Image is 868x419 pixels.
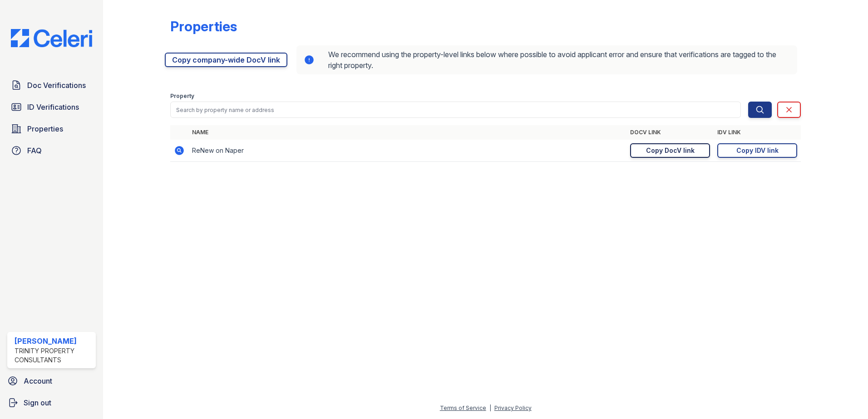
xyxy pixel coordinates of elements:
a: Account [4,372,99,390]
a: Copy DocV link [630,143,710,158]
div: Copy IDV link [736,146,779,155]
label: Property [170,93,194,100]
span: Doc Verifications [27,80,86,91]
div: We recommend using the property-level links below where possible to avoid applicant error and ens... [296,45,797,74]
span: ID Verifications [27,102,79,112]
a: Terms of Service [440,404,486,411]
th: Name [188,125,626,140]
span: Properties [27,123,63,134]
input: Search by property name or address [170,102,741,118]
a: Doc Verifications [7,76,96,94]
img: CE_Logo_Blue-a8612792a0a2168367f1c8372b55b34899dd931a85d93a1a3d3e32e68fde9ad4.png [4,29,99,47]
span: Account [24,375,52,386]
a: Sign out [4,394,99,412]
a: Copy IDV link [717,143,797,158]
a: FAQ [7,141,96,160]
div: Copy DocV link [646,146,695,155]
a: Properties [7,120,96,138]
div: Properties [170,18,237,34]
th: DocV Link [626,125,714,140]
div: | [489,404,491,411]
td: ReNew on Naper [188,140,626,162]
a: Privacy Policy [494,404,532,411]
a: Copy company-wide DocV link [165,53,287,67]
span: FAQ [27,145,42,156]
th: IDV Link [714,125,801,140]
div: Trinity Property Consultants [15,346,92,365]
div: [PERSON_NAME] [15,336,92,346]
span: Sign out [24,397,51,408]
a: ID Verifications [7,98,96,116]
